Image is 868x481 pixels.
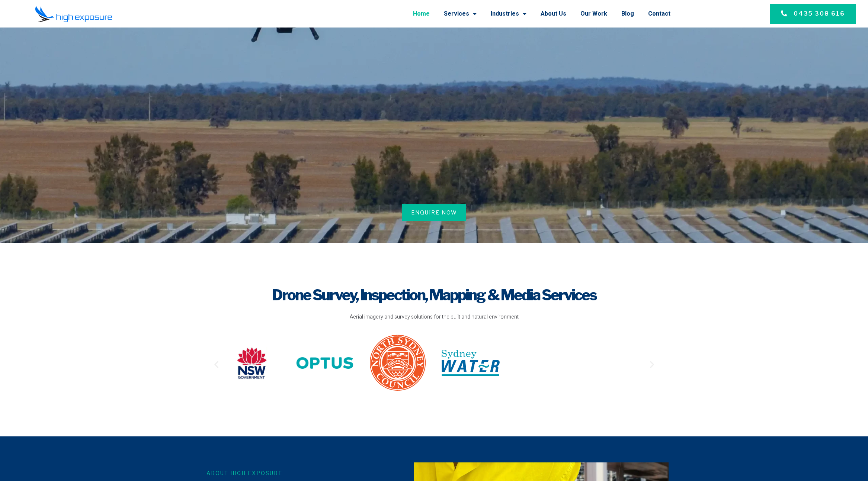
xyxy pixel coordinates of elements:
[223,346,281,381] img: NSW-Government-official-logo
[296,347,354,382] div: 5 / 20
[296,347,354,380] img: Optus-Logo-2016-present
[442,350,500,379] div: 7 / 20
[369,334,427,392] img: site-logo
[621,4,634,23] a: Blog
[491,4,526,23] a: Industries
[587,338,646,391] div: 9 / 20
[223,334,646,394] div: Image Carousel
[146,4,670,23] nav: Menu
[223,346,281,383] div: 4 / 20
[206,469,400,477] h6: About High Exposure
[794,9,845,18] span: 0435 308 616
[580,4,607,23] a: Our Work
[35,6,112,22] img: Final-Logo copy
[515,347,573,382] div: 8 / 20
[541,4,566,23] a: About Us
[212,313,657,321] p: Aerial imagery and survey solutions for the built and natural environment
[587,338,646,388] img: The-Royal-Botanic-Gardens-Domain-Trust
[411,209,457,216] span: Enquire Now
[770,4,856,24] a: 0435 308 616
[444,4,477,23] a: Services
[413,4,430,23] a: Home
[648,4,670,23] a: Contact
[369,334,427,394] div: 6 / 20
[402,204,466,221] a: Enquire Now
[442,350,500,376] img: sydney-water-logo-13AE903EDF-seeklogo.com
[515,347,573,380] img: Telstra-Logo
[212,285,657,306] h1: Drone Survey, Inspection, Mapping & Media Services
